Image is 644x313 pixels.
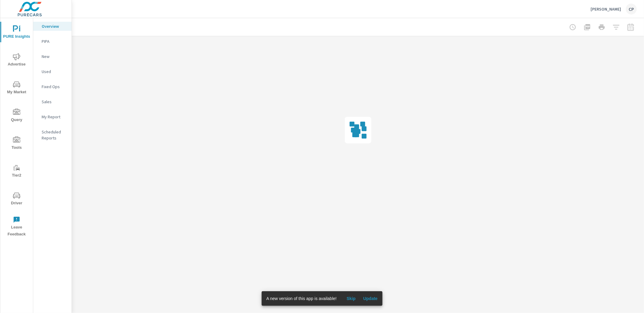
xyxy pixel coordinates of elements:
[626,4,637,14] div: CP
[266,296,337,301] span: A new version of this app is available!
[591,6,621,12] p: [PERSON_NAME]
[33,67,72,76] div: Used
[2,164,31,179] span: Tier2
[42,99,67,105] p: Sales
[341,294,361,303] button: Skip
[2,81,31,96] span: My Market
[42,53,67,59] p: New
[2,192,31,207] span: Driver
[363,296,378,301] span: Update
[2,25,31,40] span: PURE Insights
[42,23,67,29] p: Overview
[33,37,72,46] div: PIPA
[33,22,72,31] div: Overview
[42,38,67,44] p: PIPA
[361,294,380,303] button: Update
[42,69,67,75] p: Used
[2,53,31,68] span: Advertise
[344,296,358,301] span: Skip
[0,18,33,240] div: nav menu
[42,129,67,141] p: Scheduled Reports
[33,82,72,91] div: Fixed Ops
[2,216,31,238] span: Leave Feedback
[33,127,72,142] div: Scheduled Reports
[42,84,67,90] p: Fixed Ops
[33,112,72,121] div: My Report
[2,109,31,123] span: Query
[42,114,67,120] p: My Report
[33,52,72,61] div: New
[33,97,72,106] div: Sales
[2,136,31,151] span: Tools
